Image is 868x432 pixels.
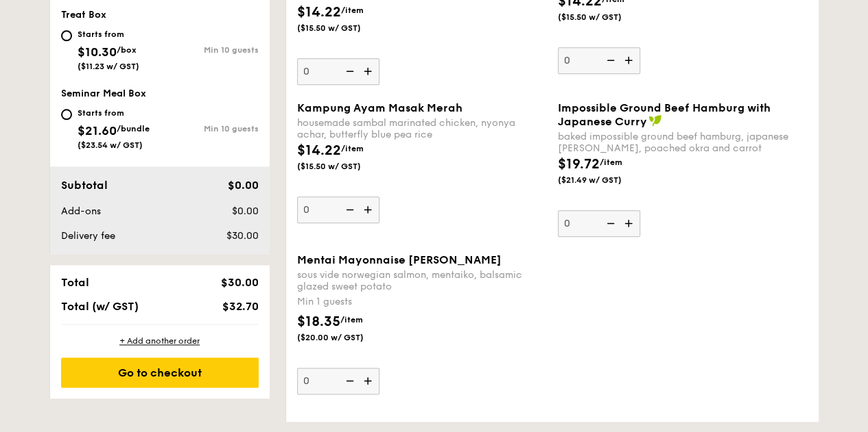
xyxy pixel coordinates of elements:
[340,315,363,325] span: /item
[558,101,771,128] span: Impossible Ground Beef Hamburg with Japanese Curry
[61,30,72,41] input: Starts from$10.30/box($11.23 w/ GST)Min 10 guests
[297,117,547,140] div: housemade sambal marinated chicken, nyonya achar, butterfly blue pea rice
[297,161,390,172] span: ($15.50 w/ GST)
[359,196,379,223] img: icon-add.58712e84.svg
[600,157,622,167] span: /item
[297,196,379,223] input: Kampung Ayam Masak Merahhousemade sambal marinated chicken, nyonya achar, butterfly blue pea rice...
[297,101,462,114] span: Kampung Ayam Masak Merah
[297,269,547,292] div: sous vide norwegian salmon, mentaiko, balsamic glazed sweet potato
[297,314,340,330] span: $18.35
[297,58,379,85] input: house-blend mustard, maple soy baked potato, linguine, cherry tomatoMin 1 guests$14.22/item($15.5...
[117,124,150,134] span: /bundle
[648,114,662,127] img: icon-vegan.f8ff3823.svg
[599,210,620,236] img: icon-reduce.1d2dbef1.svg
[78,140,143,150] span: ($23.54 w/ GST)
[61,230,115,242] span: Delivery fee
[61,300,139,313] span: Total (w/ GST)
[338,58,359,84] img: icon-reduce.1d2dbef1.svg
[297,332,390,343] span: ($20.00 w/ GST)
[61,88,146,99] span: Seminar Meal Box
[222,300,258,313] span: $32.70
[558,156,600,173] span: $19.72
[297,295,547,309] div: Min 1 guests
[231,205,258,217] span: $0.00
[297,142,341,159] span: $14.22
[61,179,108,192] span: Subtotal
[599,47,620,73] img: icon-reduce.1d2dbef1.svg
[160,124,259,134] div: Min 10 guests
[297,23,390,34] span: ($15.50 w/ GST)
[359,368,379,394] img: icon-add.58712e84.svg
[620,210,640,236] img: icon-add.58712e84.svg
[78,62,139,71] span: ($11.23 w/ GST)
[558,47,640,74] input: accented with lemongrass, kaffir lime leaf, red chilliMin 1 guests$14.22/item($15.50 w/ GST)
[220,276,258,289] span: $30.00
[558,175,651,186] span: ($21.49 w/ GST)
[61,9,106,21] span: Treat Box
[338,368,359,394] img: icon-reduce.1d2dbef1.svg
[620,47,640,73] img: icon-add.58712e84.svg
[117,45,137,55] span: /box
[341,144,364,153] span: /item
[341,5,364,15] span: /item
[61,109,72,120] input: Starts from$21.60/bundle($23.54 w/ GST)Min 10 guests
[226,230,258,242] span: $30.00
[558,131,808,154] div: baked impossible ground beef hamburg, japanese [PERSON_NAME], poached okra and carrot
[78,45,117,60] span: $10.30
[61,205,101,217] span: Add-ons
[297,368,379,394] input: Mentai Mayonnaise [PERSON_NAME]sous vide norwegian salmon, mentaiko, balsamic glazed sweet potato...
[61,276,89,289] span: Total
[61,335,259,346] div: + Add another order
[359,58,379,84] img: icon-add.58712e84.svg
[338,196,359,223] img: icon-reduce.1d2dbef1.svg
[297,253,502,266] span: Mentai Mayonnaise [PERSON_NAME]
[227,179,258,192] span: $0.00
[558,210,640,237] input: Impossible Ground Beef Hamburg with Japanese Currybaked impossible ground beef hamburg, japanese ...
[61,357,259,387] div: Go to checkout
[78,107,150,118] div: Starts from
[297,4,341,21] span: $14.22
[558,12,651,23] span: ($15.50 w/ GST)
[160,45,259,55] div: Min 10 guests
[78,29,139,40] div: Starts from
[78,123,117,138] span: $21.60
